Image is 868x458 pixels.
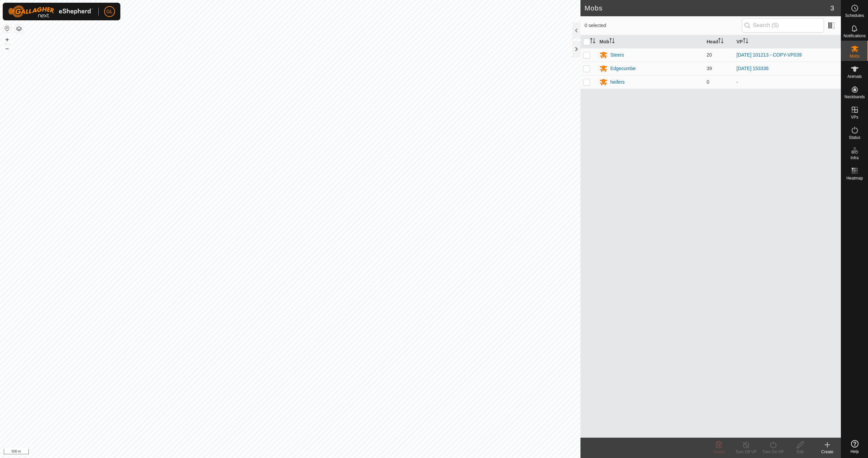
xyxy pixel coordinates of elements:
a: Contact Us [297,449,317,455]
span: GL [106,8,113,15]
span: Delete [713,450,725,454]
h2: Mobs [585,4,830,12]
a: [DATE] 153336 [736,66,769,71]
div: heifers [610,79,625,86]
p-sorticon: Activate to sort [590,39,595,44]
p-sorticon: Activate to sort [609,39,615,44]
span: Notifications [844,34,866,38]
button: – [3,44,11,53]
a: [DATE] 101213 - COPY-VP039 [736,52,802,58]
span: Help [850,450,859,454]
span: Mobs [850,54,860,58]
span: 0 selected [585,22,742,29]
img: Gallagher Logo [8,5,93,18]
th: VP [734,35,841,48]
div: Turn On VP [759,449,787,455]
span: Heatmap [846,176,863,180]
th: Mob [597,35,704,48]
button: + [3,36,11,44]
input: Search (S) [742,18,824,33]
span: 39 [707,66,712,71]
span: 3 [830,3,834,13]
span: Status [849,136,860,140]
span: Neckbands [844,95,865,99]
th: Head [704,35,734,48]
td: - [734,75,841,89]
p-sorticon: Activate to sort [718,39,724,44]
span: 20 [707,52,712,58]
span: Animals [847,75,862,79]
div: Create [814,449,841,455]
span: 0 [707,79,709,85]
div: Edit [787,449,814,455]
span: Schedules [845,14,864,18]
button: Map Layers [15,25,23,33]
span: VPs [851,115,858,119]
div: Turn Off VP [732,449,759,455]
div: Edgecumbe [610,65,636,72]
a: Help [841,437,868,456]
div: Steers [610,51,624,59]
span: Infra [850,156,859,160]
p-sorticon: Activate to sort [743,39,748,44]
a: Privacy Policy [263,449,289,455]
button: Reset Map [3,24,11,33]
